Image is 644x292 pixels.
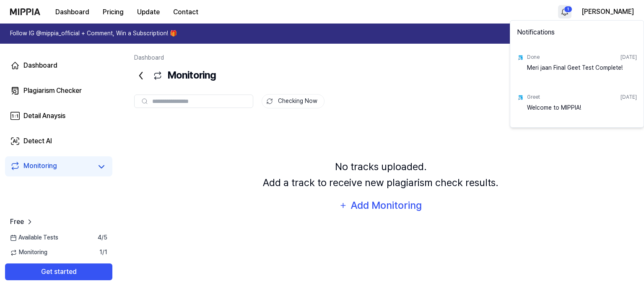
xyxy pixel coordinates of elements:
[527,94,540,101] div: Greet
[527,104,637,121] div: Welcome to MIPPIA!
[527,54,540,61] div: Done
[512,22,642,46] div: Notifications
[527,64,637,81] div: Meri jaan Final Geet Test Complete!
[517,94,524,101] img: test result icon
[621,94,637,101] div: [DATE]
[621,54,637,61] div: [DATE]
[517,54,524,61] img: test result icon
